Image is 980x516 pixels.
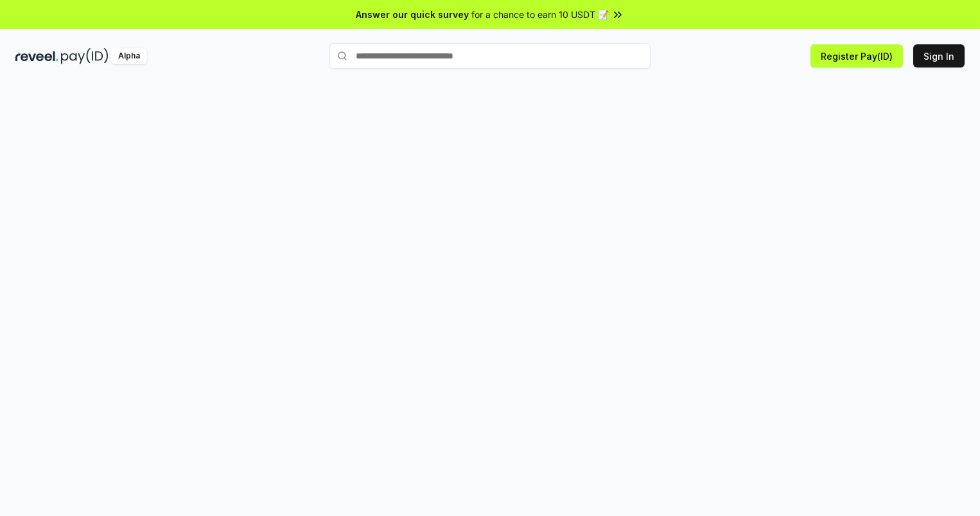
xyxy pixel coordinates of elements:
[15,48,58,64] img: reveel_dark
[356,8,469,21] span: Answer our quick survey
[111,48,147,64] div: Alpha
[61,48,109,64] img: pay_id
[810,44,903,67] button: Register Pay(ID)
[913,44,965,67] button: Sign In
[471,8,609,21] span: for a chance to earn 10 USDT 📝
